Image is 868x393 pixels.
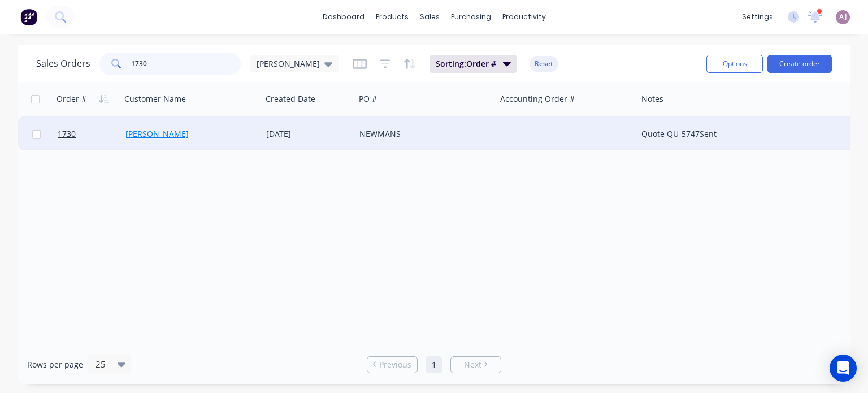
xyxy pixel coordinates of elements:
[736,8,779,25] div: settings
[125,128,189,139] a: [PERSON_NAME]
[359,128,485,140] div: NEWMANS
[317,8,370,25] a: dashboard
[767,55,832,73] button: Create order
[830,355,857,382] div: Open Intercom Messenger
[641,93,663,105] div: Notes
[266,128,350,140] div: [DATE]
[367,359,417,370] a: Previous page
[379,359,411,370] span: Previous
[20,8,37,25] img: Factory
[124,93,186,105] div: Customer Name
[58,128,76,140] span: 1730
[36,58,90,69] h1: Sales Orders
[131,53,241,75] input: Search...
[436,58,496,70] span: Sorting: Order #
[445,8,497,25] div: purchasing
[706,55,763,73] button: Options
[530,56,558,72] button: Reset
[641,128,847,140] div: Quote QU-5747Sent
[57,93,86,105] div: Order #
[27,359,83,370] span: Rows per page
[464,359,481,370] span: Next
[414,8,445,25] div: sales
[426,356,442,373] a: Page 1 is your current page
[500,93,575,105] div: Accounting Order #
[257,58,320,70] span: [PERSON_NAME]
[362,356,506,373] ul: Pagination
[370,8,414,25] div: products
[58,117,125,151] a: 1730
[839,12,847,22] span: AJ
[266,93,315,105] div: Created Date
[359,93,377,105] div: PO #
[451,359,501,370] a: Next page
[430,55,517,73] button: Sorting:Order #
[497,8,552,25] div: productivity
